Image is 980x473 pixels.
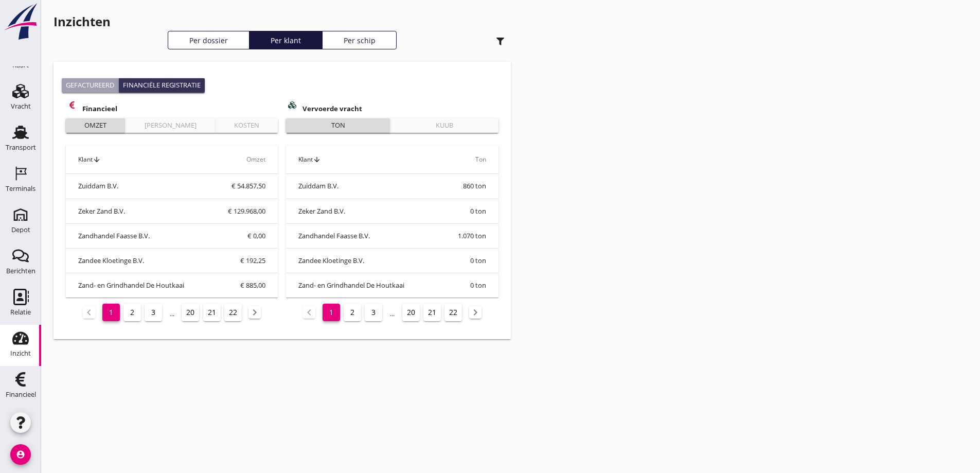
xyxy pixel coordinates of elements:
[102,304,120,321] button: 1
[469,306,482,319] i: chevron_right
[70,120,121,131] div: Omzet
[6,185,35,192] div: Terminals
[437,199,498,223] td: 0 ton
[93,155,101,164] i: arrow_upward
[365,304,382,321] button: 3
[286,248,437,273] td: Zandee Kloetinge B.V.
[2,3,39,41] img: logo-small.a267ee39.svg
[390,118,498,133] button: Kuub
[209,248,278,273] td: € 192,25
[437,273,498,297] td: 0 ton
[216,118,278,133] button: Kosten
[66,118,126,133] button: Omzet
[66,199,209,223] td: Zeker Zand B.V.
[209,273,278,297] td: € 885,00
[286,174,437,199] td: Zuiddam B.V.
[145,304,162,321] button: 3
[344,304,361,321] button: 2
[66,248,209,273] td: Zandee Kloetinge B.V.
[66,80,114,91] div: Gefactureerd
[286,223,437,248] td: Zandhandel Faasse B.V.
[11,226,30,233] div: Depot
[6,391,36,398] div: Financieel
[286,145,437,174] th: Klant: Sorted descending. Activate to remove sorting.
[66,273,209,297] td: Zand- en Grindhandel De Houtkaai
[209,223,278,248] td: € 0,00
[82,104,117,113] strong: Financieel
[248,306,261,319] i: chevron_right
[290,120,386,131] div: Ton
[322,31,397,49] a: Per schip
[10,350,31,357] div: Inzicht
[126,118,215,133] button: [PERSON_NAME]
[249,31,323,49] a: Per klant
[11,103,31,110] div: Vracht
[286,118,390,133] button: Ton
[209,199,278,223] td: € 129.968,00
[6,144,36,151] div: Transport
[402,304,420,321] button: 20
[123,80,201,91] div: Financiële registratie
[302,104,362,113] strong: Vervoerde vracht
[286,199,437,223] td: Zeker Zand B.V.
[119,78,205,93] button: Financiële registratie
[209,145,278,174] th: Omzet: Not sorted. Activate to sort ascending.
[313,155,321,164] i: arrow_upward
[66,145,209,174] th: Klant: Sorted descending. Activate to remove sorting.
[286,273,437,297] td: Zand- en Grindhandel De Houtkaai
[423,304,441,321] button: 21
[10,309,31,316] div: Relatie
[66,223,209,248] td: Zandhandel Faasse B.V.
[437,248,498,273] td: 0 ton
[66,174,209,199] td: Zuiddam B.V.
[220,120,274,131] div: Kosten
[168,31,250,49] a: Per dossier
[209,174,278,199] td: € 54.857,50
[130,120,210,131] div: [PERSON_NAME]
[182,304,199,321] button: 20
[386,306,398,319] span: ...
[437,174,498,199] td: 860 ton
[172,35,245,46] div: Per dossier
[62,78,119,93] button: Gefactureerd
[203,304,221,321] button: 21
[10,444,31,465] i: account_circle
[254,35,318,46] div: Per klant
[437,145,498,174] th: Ton: Not sorted. Activate to sort ascending.
[444,304,462,321] button: 22
[327,35,393,46] div: Per schip
[166,306,178,319] span: ...
[437,223,498,248] td: 1.070 ton
[6,268,35,274] div: Berichten
[395,120,494,131] div: Kuub
[123,304,141,321] button: 2
[54,12,511,31] h1: Inzichten
[323,304,340,321] button: 1
[224,304,242,321] button: 22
